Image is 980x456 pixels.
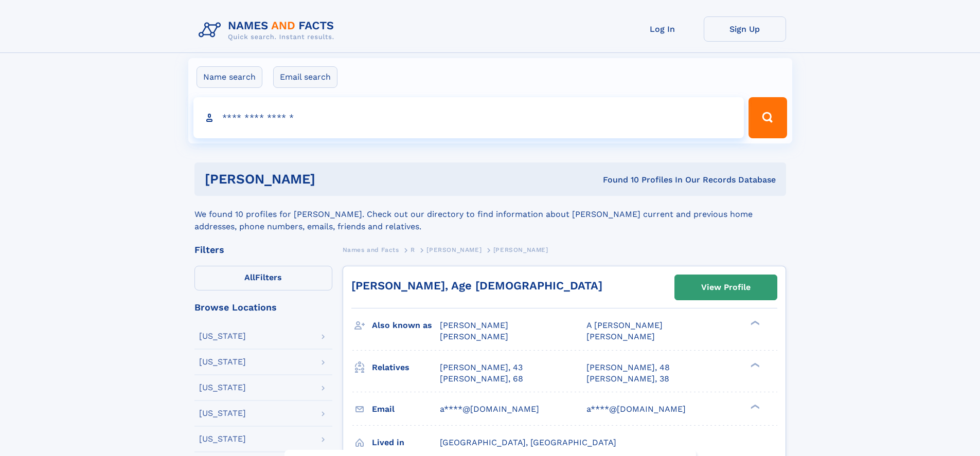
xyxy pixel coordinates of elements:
[748,361,760,368] div: ❯
[199,435,246,443] div: [US_STATE]
[586,320,663,330] span: A [PERSON_NAME]
[193,97,744,138] input: search input
[586,373,669,385] a: [PERSON_NAME], 38
[621,16,704,42] a: Log In
[372,317,440,334] h3: Also known as
[748,403,760,410] div: ❯
[372,434,440,451] h3: Lived in
[372,359,440,376] h3: Relatives
[273,66,337,88] label: Email search
[440,332,508,341] span: [PERSON_NAME]
[440,437,616,447] span: [GEOGRAPHIC_DATA], [GEOGRAPHIC_DATA]
[675,275,777,300] a: View Profile
[194,245,332,254] div: Filters
[199,384,246,392] div: [US_STATE]
[197,66,262,88] label: Name search
[351,279,602,292] a: [PERSON_NAME], Age [DEMOGRAPHIC_DATA]
[586,332,655,341] span: [PERSON_NAME]
[426,243,482,256] a: [PERSON_NAME]
[244,272,255,282] span: All
[194,266,332,290] label: Filters
[459,174,776,186] div: Found 10 Profiles In Our Records Database
[411,246,415,253] span: R
[704,16,786,42] a: Sign Up
[372,400,440,418] h3: Email
[199,409,246,417] div: [US_STATE]
[343,243,399,256] a: Names and Facts
[749,97,787,138] button: Search Button
[194,16,343,44] img: Logo Names and Facts
[586,362,670,373] a: [PERSON_NAME], 48
[194,303,332,312] div: Browse Locations
[205,173,459,186] h1: [PERSON_NAME]
[748,320,760,326] div: ❯
[440,373,523,385] a: [PERSON_NAME], 68
[199,332,246,340] div: [US_STATE]
[701,276,751,299] div: View Profile
[493,246,548,253] span: [PERSON_NAME]
[440,362,523,373] a: [PERSON_NAME], 43
[440,320,508,330] span: [PERSON_NAME]
[426,246,482,253] span: [PERSON_NAME]
[411,243,415,256] a: R
[199,358,246,366] div: [US_STATE]
[194,196,786,233] div: We found 10 profiles for [PERSON_NAME]. Check out our directory to find information about [PERSON...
